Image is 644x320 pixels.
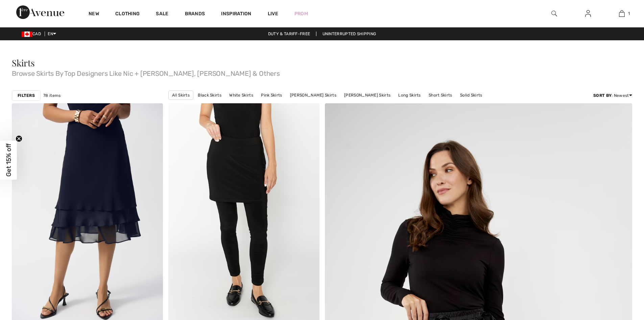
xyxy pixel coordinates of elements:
[425,91,456,100] a: Short Skirts
[294,10,308,17] a: Prom
[605,9,638,18] a: 1
[48,31,56,36] span: EN
[12,57,35,69] span: Skirts
[12,67,632,77] span: Browse Skirts By Top Designers Like Nic + [PERSON_NAME], [PERSON_NAME] & Others
[619,9,625,18] img: My Bag
[585,9,591,18] img: My Info
[593,92,632,99] div: : Newest
[287,91,340,100] a: [PERSON_NAME] Skirts
[628,10,630,17] span: 1
[580,9,596,18] a: Sign In
[395,91,424,100] a: Long Skirts
[115,11,140,18] a: Clothing
[16,5,64,19] img: 1ère Avenue
[43,92,61,99] span: 78 items
[22,31,32,37] img: Canadian Dollar
[5,144,13,177] span: Get 15% off
[268,10,278,17] a: Live
[22,31,44,36] span: CAD
[89,11,99,18] a: New
[221,11,251,18] span: Inspiration
[168,90,193,100] a: All Skirts
[457,91,486,100] a: Solid Skirts
[194,91,225,100] a: Black Skirts
[593,93,612,98] strong: Sort By
[226,91,257,100] a: White Skirts
[185,11,205,18] a: Brands
[156,11,168,18] a: Sale
[341,91,394,100] a: [PERSON_NAME] Skirts
[18,92,35,99] strong: Filters
[551,9,557,18] img: search the website
[16,135,22,142] button: Close teaser
[258,91,285,100] a: Pink Skirts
